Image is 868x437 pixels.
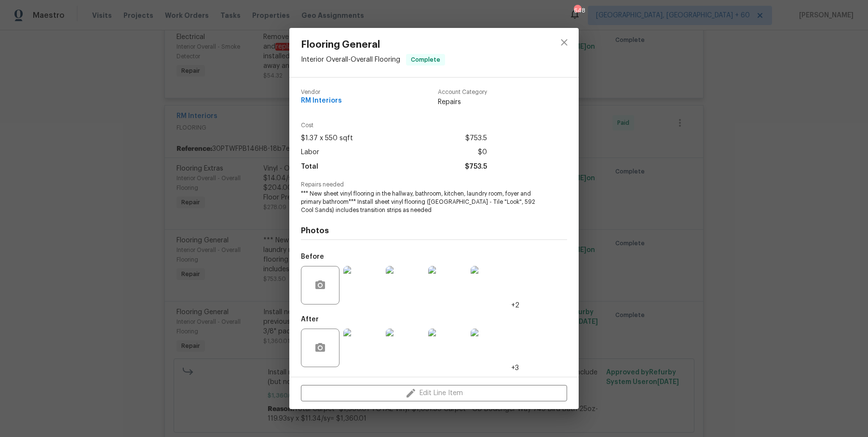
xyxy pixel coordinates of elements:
[301,132,353,146] span: $1.37 x 550 sqft
[465,132,487,146] span: $753.5
[301,146,319,159] span: Labor
[301,226,567,236] h4: Photos
[301,190,541,214] span: *** New sheet vinyl flooring in the hallway, bathroom, kitchen, laundry room, foyer and primary b...
[465,160,487,174] span: $753.5
[301,56,400,63] span: Interior Overall - Overall Flooring
[407,55,444,65] span: Complete
[511,363,519,373] span: +3
[301,89,342,95] span: Vendor
[438,89,487,95] span: Account Category
[553,31,576,54] button: close
[301,97,342,105] span: RM Interiors
[438,97,487,107] span: Repairs
[301,122,487,129] span: Cost
[301,253,324,260] h5: Before
[301,160,318,174] span: Total
[301,316,319,323] h5: After
[301,40,445,50] span: Flooring General
[478,146,487,159] span: $0
[511,301,519,310] span: +2
[574,6,581,15] div: 648
[301,182,567,188] span: Repairs needed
